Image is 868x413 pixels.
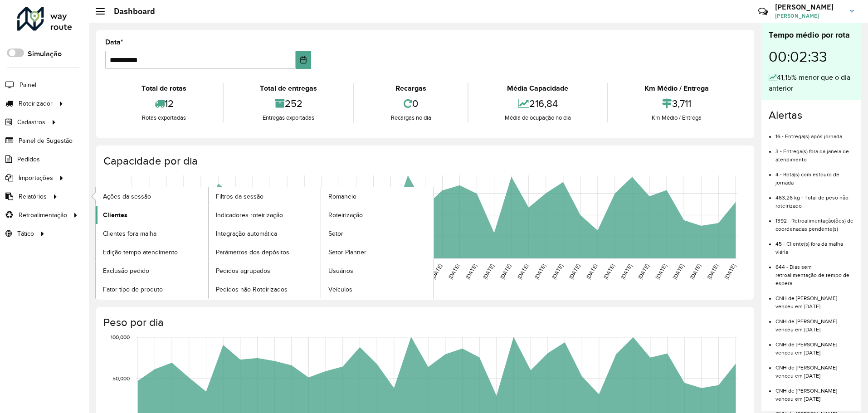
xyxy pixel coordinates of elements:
a: Pedidos agrupados [209,262,321,280]
li: CNH de [PERSON_NAME] venceu em [DATE] [775,334,854,357]
div: Km Médio / Entrega [610,113,743,122]
a: Exclusão pedido [96,262,208,280]
a: Usuários [321,262,434,280]
div: Recargas no dia [356,113,465,122]
span: Fator tipo de produto [103,285,163,294]
a: Romaneio [321,187,434,205]
div: Total de entregas [226,83,351,94]
span: Cadastros [17,117,45,127]
li: 4 - Rota(s) com estouro de jornada [775,164,854,187]
span: Usuários [328,266,353,276]
li: CNH de [PERSON_NAME] venceu em [DATE] [775,311,854,334]
span: Integração automática [216,229,277,238]
div: 3,711 [610,94,743,113]
span: Painel de Sugestão [19,136,73,146]
span: Setor Planner [328,248,366,257]
div: 216,84 [471,94,605,113]
li: 1392 - Retroalimentação(ões) de coordenadas pendente(s) [775,210,854,233]
a: Clientes [96,206,208,224]
div: 12 [107,94,220,113]
div: Média Capacidade [471,83,605,94]
h3: [PERSON_NAME] [775,3,843,11]
li: 3 - Entrega(s) fora da janela de atendimento [775,141,854,164]
span: Clientes fora malha [103,229,156,238]
label: Simulação [28,49,62,59]
text: [DATE] [637,263,650,280]
span: Ações da sessão [103,192,151,201]
label: Data [105,37,123,48]
a: Setor Planner [321,243,434,261]
a: Fator tipo de produto [96,280,208,298]
a: Veículos [321,280,434,298]
text: [DATE] [602,263,615,280]
div: Km Médio / Entrega [610,83,743,94]
text: [DATE] [654,263,668,280]
text: [DATE] [430,263,443,280]
a: Filtros da sessão [209,187,321,205]
span: Veículos [328,285,352,294]
a: Clientes fora malha [96,224,208,243]
span: Indicadores roteirização [216,210,283,220]
div: 41,15% menor que o dia anterior [769,72,854,94]
a: Roteirização [321,206,434,224]
a: Ações da sessão [96,187,208,205]
a: Pedidos não Roteirizados [209,280,321,298]
span: Retroalimentação [19,210,67,220]
li: 45 - Cliente(s) fora da malha viária [775,233,854,256]
a: Setor [321,224,434,243]
h4: Peso por dia [103,316,745,329]
div: Tempo médio por rota [769,29,854,41]
button: Choose Date [296,51,312,69]
span: [PERSON_NAME] [775,12,843,20]
a: Parâmetros dos depósitos [209,243,321,261]
li: 463,26 kg - Total de peso não roteirizado [775,187,854,210]
li: CNH de [PERSON_NAME] venceu em [DATE] [775,380,854,403]
text: [DATE] [447,263,460,280]
span: Painel [20,80,36,90]
div: Recargas [356,83,465,94]
span: Pedidos não Roteirizados [216,285,288,294]
text: [DATE] [723,263,736,280]
span: Clientes [103,210,127,220]
span: Pedidos agrupados [216,266,270,276]
a: Edição tempo atendimento [96,243,208,261]
a: Integração automática [209,224,321,243]
span: Relatórios [19,192,47,201]
a: Contato Rápido [753,2,773,21]
span: Roteirização [328,210,363,220]
li: CNH de [PERSON_NAME] venceu em [DATE] [775,287,854,311]
h4: Alertas [769,109,854,122]
div: Total de rotas [107,83,220,94]
span: Edição tempo atendimento [103,248,178,257]
span: Importações [19,173,53,183]
text: [DATE] [585,263,598,280]
span: Exclusão pedido [103,266,149,276]
h2: Dashboard [105,6,155,16]
span: Romaneio [328,192,356,201]
text: 100,000 [111,334,130,340]
text: 50,000 [112,375,130,381]
div: Rotas exportadas [107,113,220,122]
span: Tático [17,229,34,238]
text: [DATE] [499,263,512,280]
div: 252 [226,94,351,113]
div: Média de ocupação no dia [471,113,605,122]
span: Filtros da sessão [216,192,263,201]
text: [DATE] [619,263,633,280]
text: [DATE] [482,263,495,280]
div: 00:02:33 [769,41,854,72]
text: [DATE] [516,263,529,280]
h4: Capacidade por dia [103,155,745,168]
text: [DATE] [551,263,564,280]
text: [DATE] [689,263,702,280]
span: Roteirizador [19,99,53,108]
div: Entregas exportadas [226,113,351,122]
span: Parâmetros dos depósitos [216,248,289,257]
text: [DATE] [533,263,546,280]
a: Indicadores roteirização [209,206,321,224]
text: [DATE] [464,263,478,280]
li: CNH de [PERSON_NAME] venceu em [DATE] [775,357,854,380]
li: 16 - Entrega(s) após jornada [775,126,854,141]
div: 0 [356,94,465,113]
span: Pedidos [17,155,40,164]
